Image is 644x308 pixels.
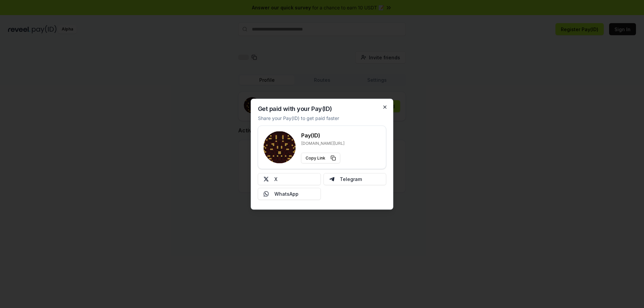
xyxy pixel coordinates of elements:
[264,191,269,196] img: Whatsapp
[258,106,332,112] h2: Get paid with your Pay(ID)
[301,152,340,163] button: Copy Link
[258,173,321,185] button: X
[301,140,344,146] p: [DOMAIN_NAME][URL]
[329,176,334,182] img: Telegram
[258,114,339,121] p: Share your Pay(ID) to get paid faster
[258,188,321,200] button: WhatsApp
[264,176,269,182] img: X
[323,173,386,185] button: Telegram
[301,131,344,139] h3: Pay(ID)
